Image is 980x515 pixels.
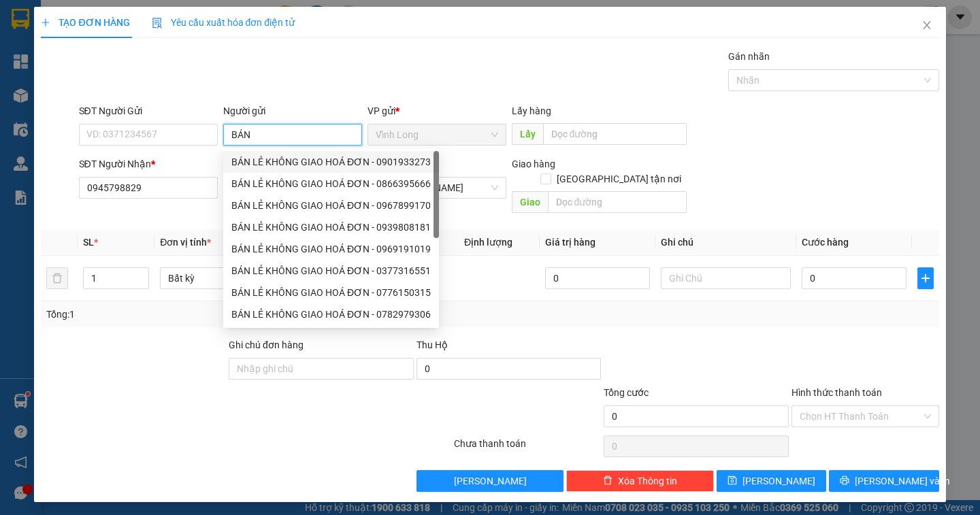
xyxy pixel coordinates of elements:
[661,267,791,289] input: Ghi Chú
[545,237,595,248] span: Giá trị hàng
[83,237,94,248] span: SL
[160,237,211,248] span: Đơn vị tính
[223,260,439,282] div: BÁN LẺ KHÔNG GIAO HOÁ ĐƠN - 0377316551
[223,282,439,303] div: BÁN LẺ KHÔNG GIAO HOÁ ĐƠN - 0776150315
[921,20,932,31] span: close
[376,124,498,145] span: Vĩnh Long
[416,470,564,492] button: [PERSON_NAME]
[168,268,282,288] span: Bất kỳ
[231,242,431,256] div: BÁN LẺ KHÔNG GIAO HOÁ ĐƠN - 0969191019
[231,176,431,191] div: BÁN LẺ KHÔNG GIAO HOÁ ĐƠN - 0866395666
[41,18,50,27] span: plus
[41,17,129,28] span: TẠO ĐƠN HÀNG
[231,220,431,235] div: BÁN LẺ KHÔNG GIAO HOÁ ĐƠN - 0939808181
[46,267,68,289] button: delete
[223,216,439,238] div: BÁN LẺ KHÔNG GIAO HOÁ ĐƠN - 0939808181
[512,191,548,213] span: Giao
[223,173,439,195] div: BÁN LẺ KHÔNG GIAO HOÁ ĐƠN - 0866395666
[152,18,163,29] img: icon
[566,470,714,492] button: deleteXóa Thông tin
[152,17,295,28] span: Yêu cầu xuất hóa đơn điện tử
[655,229,796,256] th: Ghi chú
[908,7,946,45] button: Close
[512,105,551,116] span: Lấy hàng
[728,51,770,62] label: Gán nhãn
[231,307,431,322] div: BÁN LẺ KHÔNG GIAO HOÁ ĐƠN - 0782979306
[229,358,414,380] input: Ghi chú đơn hàng
[855,474,950,488] span: [PERSON_NAME] và In
[551,171,687,186] span: [GEOGRAPHIC_DATA] tận nơi
[603,476,612,486] span: delete
[367,103,506,118] div: VP gửi
[231,285,431,300] div: BÁN LẺ KHÔNG GIAO HOÁ ĐƠN - 0776150315
[416,339,448,350] span: Thu Hộ
[223,151,439,173] div: BÁN LẺ KHÔNG GIAO HOÁ ĐƠN - 0901933273
[464,237,512,248] span: Định lượng
[802,237,849,248] span: Cước hàng
[46,307,379,322] div: Tổng: 1
[545,267,650,289] input: 0
[728,476,737,486] span: save
[223,238,439,260] div: BÁN LẺ KHÔNG GIAO HOÁ ĐƠN - 0969191019
[548,191,687,213] input: Dọc đường
[223,303,439,325] div: BÁN LẺ KHÔNG GIAO HOÁ ĐƠN - 0782979306
[717,470,826,492] button: save[PERSON_NAME]
[231,154,431,169] div: BÁN LẺ KHÔNG GIAO HOÁ ĐƠN - 0901933273
[543,123,687,145] input: Dọc đường
[229,339,304,350] label: Ghi chú đơn hàng
[604,387,649,398] span: Tổng cước
[223,195,439,216] div: BÁN LẺ KHÔNG GIAO HOÁ ĐƠN - 0967899170
[231,263,431,278] div: BÁN LẺ KHÔNG GIAO HOÁ ĐƠN - 0377316551
[618,474,677,488] span: Xóa Thông tin
[829,470,938,492] button: printer[PERSON_NAME] và In
[742,474,815,488] span: [PERSON_NAME]
[840,476,849,486] span: printer
[231,198,431,213] div: BÁN LẺ KHÔNG GIAO HOÁ ĐƠN - 0967899170
[917,267,934,289] button: plus
[453,436,603,460] div: Chưa thanh toán
[512,159,555,169] span: Giao hàng
[223,103,362,118] div: Người gửi
[454,474,527,488] span: [PERSON_NAME]
[79,156,218,171] div: SĐT Người Nhận
[918,273,933,284] span: plus
[79,103,218,118] div: SĐT Người Gửi
[512,123,543,145] span: Lấy
[791,387,882,398] label: Hình thức thanh toán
